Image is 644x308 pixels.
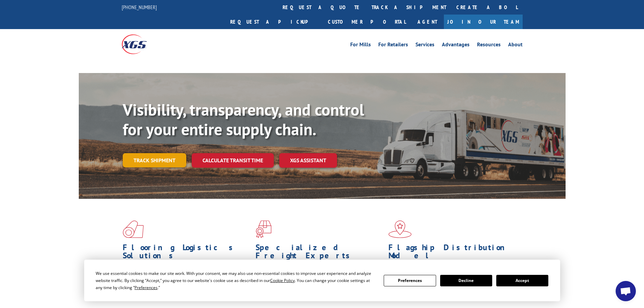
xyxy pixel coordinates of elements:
[123,99,364,140] b: Visibility, transparency, and control for your entire supply chain.
[96,270,376,291] div: We use essential cookies to make our site work. With your consent, we may also use non-essential ...
[122,4,157,10] a: [PHONE_NUMBER]
[123,220,144,238] img: xgs-icon-total-supply-chain-intelligence-red
[442,42,470,49] a: Advantages
[256,243,383,263] h1: Specialized Freight Experts
[477,42,501,49] a: Resources
[123,153,186,167] a: Track shipment
[440,275,492,286] button: Decline
[123,243,251,263] h1: Flooring Logistics Solutions
[84,260,560,301] div: Cookie Consent Prompt
[225,15,323,29] a: Request a pickup
[415,42,434,49] a: Services
[411,15,444,29] a: Agent
[323,15,411,29] a: Customer Portal
[388,220,412,238] img: xgs-icon-flagship-distribution-model-red
[135,285,158,290] span: Preferences
[378,42,408,49] a: For Retailers
[279,153,337,168] a: XGS ASSISTANT
[388,243,516,263] h1: Flagship Distribution Model
[508,42,523,49] a: About
[270,278,295,283] span: Cookie Policy
[444,15,523,29] a: Join Our Team
[496,275,548,286] button: Accept
[350,42,371,49] a: For Mills
[384,275,436,286] button: Preferences
[256,220,271,238] img: xgs-icon-focused-on-flooring-red
[192,153,274,168] a: Calculate transit time
[616,281,636,301] div: Open chat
